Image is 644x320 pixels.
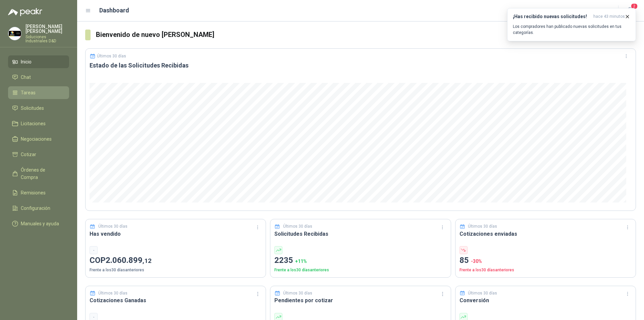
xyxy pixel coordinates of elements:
p: Frente a los 30 días anteriores [90,267,262,273]
a: Órdenes de Compra [8,164,69,184]
span: 2 [631,3,638,9]
a: Chat [8,71,69,84]
h3: Solicitudes Recibidas [274,230,446,238]
span: Órdenes de Compra [21,166,63,181]
img: Company Logo [8,27,21,40]
h3: Cotizaciones enviadas [460,230,632,238]
h1: Dashboard [99,6,129,15]
p: Frente a los 30 días anteriores [460,267,632,273]
p: Soluciones Industriales D&D [25,35,69,43]
span: Chat [21,74,31,81]
span: ,12 [143,257,152,265]
p: 85 [460,254,632,267]
p: Últimos 30 días [283,223,312,230]
a: Remisiones [8,186,69,199]
span: Negociaciones [21,135,52,143]
a: Negociaciones [8,133,69,145]
span: 2.060.899 [106,256,152,265]
p: COP [90,254,262,267]
span: -30 % [471,259,482,264]
span: Cotizar [21,151,36,158]
a: Manuales y ayuda [8,217,69,230]
p: [PERSON_NAME] [PERSON_NAME] [25,24,69,34]
div: - [90,246,98,254]
button: ¡Has recibido nuevas solicitudes!hace 43 minutos Los compradores han publicado nuevas solicitudes... [507,8,636,41]
a: Licitaciones [8,117,69,130]
img: Logo peakr [8,8,42,16]
span: Remisiones [21,189,46,196]
p: Frente a los 30 días anteriores [274,267,446,273]
a: Configuración [8,202,69,215]
a: Inicio [8,55,69,68]
p: Últimos 30 días [98,223,127,230]
a: Solicitudes [8,102,69,115]
p: Los compradores han publicado nuevas solicitudes en tus categorías. [513,24,630,36]
h3: ¡Has recibido nuevas solicitudes! [513,14,591,19]
p: Últimos 30 días [283,290,312,296]
span: Manuales y ayuda [21,220,59,227]
p: Últimos 30 días [97,54,126,58]
button: 2 [624,5,636,17]
span: Tareas [21,89,36,96]
p: Últimos 30 días [98,290,127,296]
span: + 11 % [295,259,307,264]
h3: Pendientes por cotizar [274,296,446,305]
a: Tareas [8,86,69,99]
a: Cotizar [8,148,69,161]
p: Últimos 30 días [468,223,497,230]
h3: Cotizaciones Ganadas [90,296,262,305]
span: hace 43 minutos [593,14,625,19]
h3: Bienvenido de nuevo [PERSON_NAME] [96,30,636,40]
span: Solicitudes [21,104,44,112]
h3: Has vendido [90,230,262,238]
span: Inicio [21,58,32,65]
p: Últimos 30 días [468,290,497,296]
h3: Estado de las Solicitudes Recibidas [90,61,632,70]
h3: Conversión [460,296,632,305]
span: Configuración [21,204,50,212]
p: 2235 [274,254,446,267]
span: Licitaciones [21,120,46,127]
